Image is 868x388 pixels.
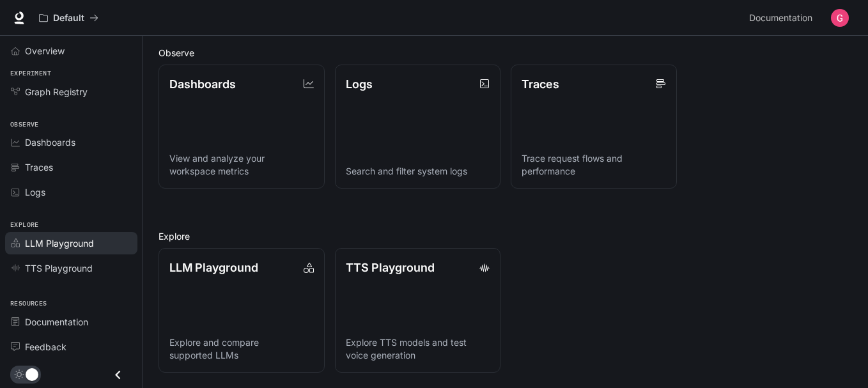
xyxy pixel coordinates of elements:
p: TTS Playground [346,259,435,276]
button: User avatar [827,5,853,31]
span: LLM Playground [25,237,94,250]
a: DashboardsView and analyze your workspace metrics [159,65,325,189]
p: Traces [522,75,559,93]
span: Traces [25,160,53,174]
p: Default [53,13,84,24]
p: Explore TTS models and test voice generation [346,336,490,362]
a: TracesTrace request flows and performance [511,65,677,189]
p: LLM Playground [169,259,258,276]
p: Search and filter system logs [346,165,490,178]
span: Dark mode toggle [26,367,38,381]
span: TTS Playground [25,261,93,275]
a: TTS PlaygroundExplore TTS models and test voice generation [335,248,501,373]
span: Logs [25,185,45,199]
p: Logs [346,75,373,93]
a: Graph Registry [5,81,137,103]
img: User avatar [831,9,849,27]
span: Graph Registry [25,85,88,98]
a: Overview [5,40,137,62]
span: Documentation [749,10,812,26]
h2: Explore [159,229,853,243]
span: Feedback [25,340,66,353]
span: Dashboards [25,136,75,149]
h2: Observe [159,46,853,59]
p: Trace request flows and performance [522,152,666,178]
a: Logs [5,181,137,203]
p: Dashboards [169,75,236,93]
a: LogsSearch and filter system logs [335,65,501,189]
p: View and analyze your workspace metrics [169,152,314,178]
button: All workspaces [33,5,104,31]
a: Documentation [5,311,137,333]
a: LLM PlaygroundExplore and compare supported LLMs [159,248,325,373]
p: Explore and compare supported LLMs [169,336,314,362]
a: TTS Playground [5,257,137,279]
a: Feedback [5,336,137,358]
a: Traces [5,156,137,178]
span: Documentation [25,315,88,329]
a: LLM Playground [5,232,137,254]
a: Documentation [744,5,822,31]
a: Dashboards [5,131,137,153]
span: Overview [25,44,65,58]
button: Close drawer [104,362,132,388]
